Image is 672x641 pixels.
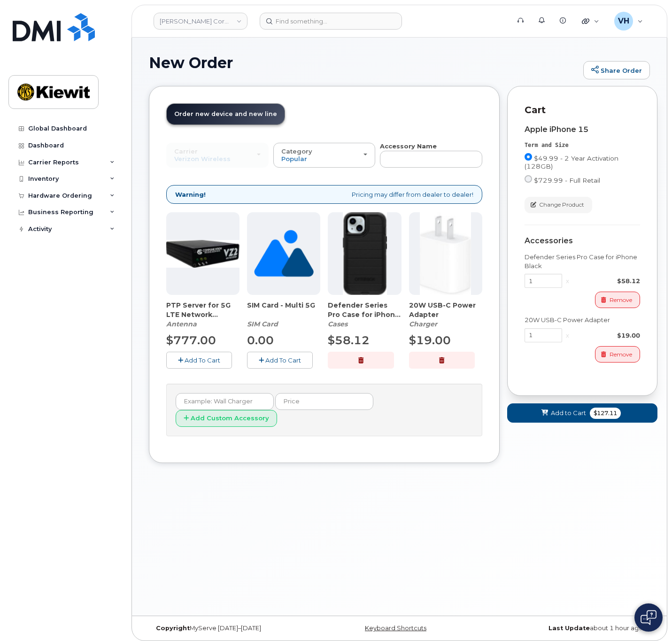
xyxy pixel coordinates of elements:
[534,177,600,184] span: $729.99 - Full Retail
[166,352,232,368] button: Add To Cart
[328,320,348,328] em: Cases
[166,301,239,329] div: PTP Server for 5G LTE Network Extender 4/4G LTE Network Extender 3
[641,610,657,625] img: Open chat
[176,410,277,427] button: Add Custom Accessory
[281,155,307,162] span: Popular
[247,333,274,347] span: 0.00
[595,292,640,308] button: Remove
[548,625,590,632] strong: Last Update
[562,331,573,340] div: x
[551,409,586,417] span: Add to Cart
[525,253,640,270] div: Defender Series Pro Case for iPhone Black
[583,61,650,80] a: Share Order
[525,237,640,245] div: Accessories
[539,201,584,209] span: Change Product
[595,346,640,363] button: Remove
[156,625,190,632] strong: Copyright
[328,301,401,329] div: Defender Series Pro Case for iPhone Black
[525,316,640,324] div: 20W USB-C Power Adapter
[483,625,650,632] div: about 1 hour ago
[166,185,482,204] div: Pricing may differ from dealer to dealer!
[409,301,482,319] span: 20W USB-C Power Adapter
[176,393,274,410] input: Example: Wall Charger
[525,153,532,161] input: $49.99 - 2 Year Activation (128GB)
[525,175,532,183] input: $729.99 - Full Retail
[275,393,373,410] input: Price
[343,212,387,295] img: defenderiphone14.png
[420,212,471,295] img: apple20w.jpg
[273,143,376,167] button: Category Popular
[247,301,320,319] span: SIM Card - Multi 5G
[365,625,426,632] a: Keyboard Shortcuts
[573,277,640,286] div: $58.12
[610,296,632,304] span: Remove
[281,147,312,155] span: Category
[328,301,401,319] span: Defender Series Pro Case for iPhone Black
[573,331,640,340] div: $19.00
[166,240,239,268] img: Casa_Sysem.png
[166,333,216,347] span: $777.00
[590,408,621,419] span: $127.11
[525,141,640,149] div: Term and Size
[562,277,573,286] div: x
[525,197,592,213] button: Change Product
[166,320,197,328] em: Antenna
[610,350,632,359] span: Remove
[507,403,657,423] button: Add to Cart $127.11
[149,54,579,71] h1: New Order
[380,142,437,150] strong: Accessory Name
[185,356,220,364] span: Add To Cart
[166,301,239,319] span: PTP Server for 5G LTE Network Extender 4/4G LTE Network Extender 3
[525,125,640,134] div: Apple iPhone 15
[174,110,277,117] span: Order new device and new line
[247,352,313,368] button: Add To Cart
[247,301,320,329] div: SIM Card - Multi 5G
[265,356,301,364] span: Add To Cart
[254,212,314,295] img: no_image_found-2caef05468ed5679b831cfe6fc140e25e0c280774317ffc20a367ab7fd17291e.png
[409,320,437,328] em: Charger
[175,190,206,199] strong: Warning!
[409,333,451,347] span: $19.00
[328,333,370,347] span: $58.12
[409,301,482,329] div: 20W USB-C Power Adapter
[247,320,278,328] em: SIM Card
[149,625,316,632] div: MyServe [DATE]–[DATE]
[525,154,618,170] span: $49.99 - 2 Year Activation (128GB)
[525,103,640,117] p: Cart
